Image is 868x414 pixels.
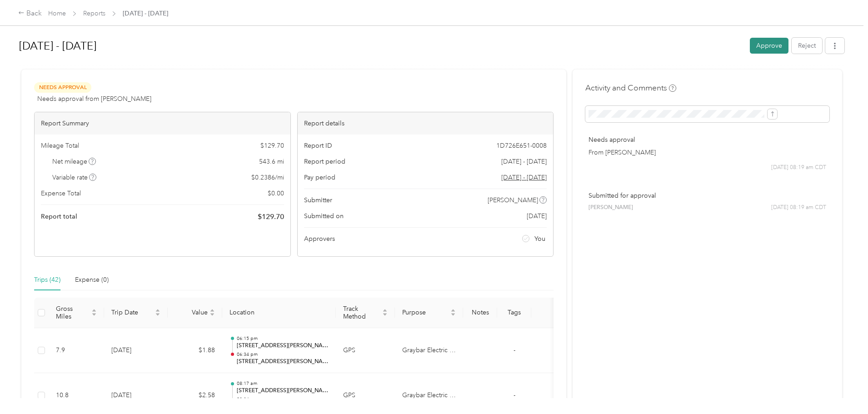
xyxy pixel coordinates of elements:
td: GPS [336,328,395,374]
p: From [PERSON_NAME] [589,148,826,157]
button: Approve [750,38,788,54]
span: Net mileage [52,157,96,166]
span: Report ID [304,141,332,150]
span: Track Method [343,305,380,320]
div: Back [18,8,42,19]
button: Reject [792,38,822,54]
span: [DATE] - [DATE] [501,157,547,166]
span: [PERSON_NAME] [589,204,633,212]
p: [STREET_ADDRESS][PERSON_NAME] [237,358,329,366]
span: caret-down [450,312,456,317]
span: Submitted on [304,211,344,221]
a: Home [48,10,66,17]
div: Report Summary [35,112,290,135]
span: Approvers [304,234,335,244]
p: 08:17 am [237,380,329,387]
span: - [514,391,515,399]
span: Value [175,309,208,316]
th: Purpose [395,298,463,328]
td: $1.88 [168,328,222,374]
th: Tags [497,298,531,328]
p: Submitted for approval [589,191,826,200]
span: 543.6 mi [259,157,284,166]
th: Location [222,298,336,328]
td: Graybar Electric Company, Inc [395,328,463,374]
span: Needs approval from [PERSON_NAME] [37,94,151,104]
p: 06:34 pm [237,351,329,358]
span: caret-down [155,312,160,317]
span: [DATE] - [DATE] [123,9,168,18]
span: caret-down [210,312,215,317]
a: Reports [83,10,105,17]
span: Report total [41,212,77,221]
span: $ 129.70 [260,141,284,150]
span: Needs Approval [34,82,91,93]
div: Trips (42) [34,275,60,285]
span: [DATE] 08:19 am CDT [771,204,826,212]
th: Gross Miles [49,298,104,328]
span: $ 0.2386 / mi [251,173,284,182]
span: 1D726E651-0008 [496,141,547,150]
span: [PERSON_NAME] [488,195,538,205]
p: 08:34 am [237,396,329,403]
span: Purpose [402,309,449,316]
span: - [514,346,515,354]
th: Track Method [336,298,395,328]
th: Notes [463,298,497,328]
p: [STREET_ADDRESS][PERSON_NAME] [237,387,329,395]
th: Value [168,298,222,328]
span: You [534,234,545,244]
div: Report details [298,112,554,135]
span: Expense Total [41,189,81,198]
p: 06:15 pm [237,335,329,342]
p: Needs approval [589,135,826,145]
h4: Activity and Comments [585,82,676,94]
div: Expense (0) [75,275,109,285]
span: caret-up [210,308,215,313]
span: Go to pay period [501,173,547,182]
td: [DATE] [104,328,168,374]
span: Pay period [304,173,335,182]
span: Mileage Total [41,141,79,150]
iframe: Everlance-gr Chat Button Frame [817,363,868,414]
span: caret-up [155,308,160,313]
span: caret-down [382,312,388,317]
h1: Sep 1 - 30, 2025 [19,35,743,57]
span: $ 0.00 [268,189,284,198]
span: caret-up [91,308,97,313]
td: 7.9 [49,328,104,374]
th: Trip Date [104,298,168,328]
p: [STREET_ADDRESS][PERSON_NAME] [237,342,329,350]
span: Report period [304,157,345,166]
span: caret-down [91,312,97,317]
span: caret-up [450,308,456,313]
span: [DATE] 08:19 am CDT [771,164,826,172]
span: Variable rate [52,173,97,182]
span: caret-up [382,308,388,313]
span: Trip Date [111,309,153,316]
span: [DATE] [527,211,547,221]
span: Gross Miles [56,305,90,320]
span: $ 129.70 [258,211,284,222]
span: Submitter [304,195,332,205]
